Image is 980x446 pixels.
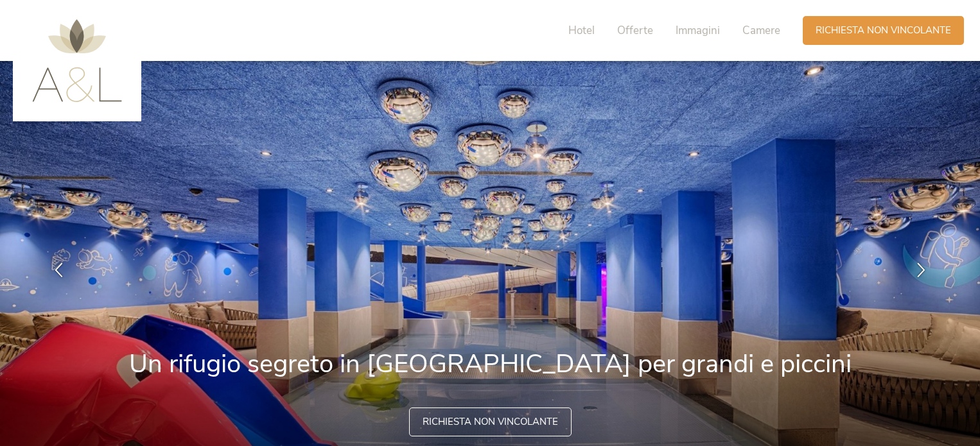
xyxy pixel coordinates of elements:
span: Richiesta non vincolante [423,415,558,429]
span: Hotel [568,23,595,38]
span: Camere [742,23,780,38]
img: AMONTI & LUNARIS Wellnessresort [32,19,122,102]
span: Immagini [676,23,720,38]
span: Offerte [617,23,653,38]
span: Richiesta non vincolante [816,24,951,37]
